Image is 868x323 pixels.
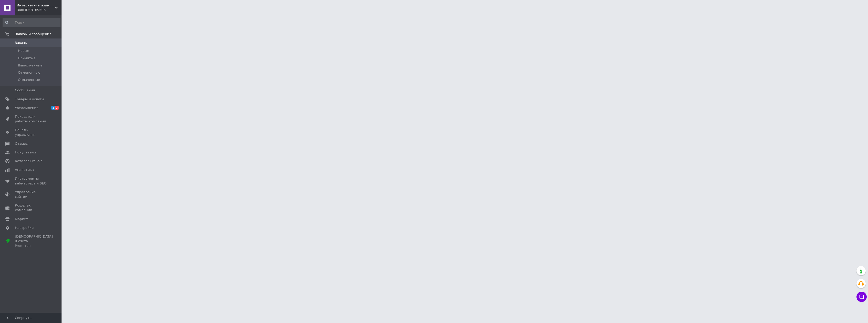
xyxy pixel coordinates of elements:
span: Заказы [15,41,27,45]
span: Новые [18,48,29,53]
span: Оплаченные [18,77,40,82]
div: Prom топ [15,243,53,248]
span: Покупатели [15,150,36,155]
span: Каталог ProSale [15,159,43,163]
input: Поиск [3,18,60,27]
span: Аналитика [15,168,34,172]
div: Ваш ID: 3169506 [17,8,62,12]
span: 2 [55,106,59,110]
span: [DEMOGRAPHIC_DATA] и счета [15,234,53,248]
span: Настройки [15,226,34,230]
span: Инструменты вебмастера и SEO [15,176,47,185]
span: 1 [51,106,55,110]
button: Чат с покупателем [856,292,867,302]
span: Выполненные [18,63,43,68]
span: Товары и услуги [15,97,44,102]
span: Уведомления [15,106,38,110]
span: Маркет [15,217,28,221]
span: Показатели работы компании [15,114,47,124]
span: Принятые [18,56,36,61]
span: Сообщения [15,88,35,93]
span: Управление сайтом [15,190,47,199]
span: Отмененные [18,70,40,75]
span: Панель управления [15,128,47,137]
span: Интернет-магазин «24 инструмента» [17,3,55,8]
span: Отзывы [15,141,28,146]
span: Кошелек компании [15,203,47,212]
span: Заказы и сообщения [15,32,51,36]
